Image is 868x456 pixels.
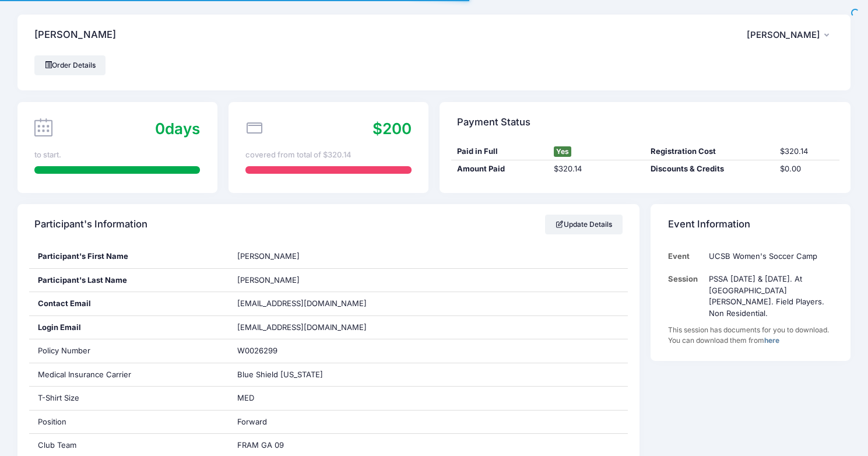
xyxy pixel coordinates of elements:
[34,19,116,52] h4: [PERSON_NAME]
[237,370,323,379] span: Blue Shield [US_STATE]
[29,363,229,387] div: Medical Insurance Carrier
[237,440,284,450] span: FRAM GA 09
[29,316,229,339] div: Login Email
[29,411,229,434] div: Position
[703,245,833,268] td: UCSB Women's Soccer Camp
[237,393,254,402] span: MED
[155,120,165,138] span: 0
[764,336,779,345] a: here
[237,251,300,261] span: [PERSON_NAME]
[372,120,412,138] span: $200
[34,208,147,241] h4: Participant's Information
[554,146,571,157] span: Yes
[237,346,277,355] span: W0026299
[668,245,704,268] td: Event
[645,146,775,157] div: Registration Cost
[775,163,839,175] div: $0.00
[237,322,383,334] span: [EMAIL_ADDRESS][DOMAIN_NAME]
[451,163,548,175] div: Amount Paid
[668,268,704,325] td: Session
[775,146,839,157] div: $320.14
[237,417,267,426] span: Forward
[34,149,200,161] div: to start.
[548,163,645,175] div: $320.14
[747,30,820,40] span: [PERSON_NAME]
[668,325,834,346] div: This session has documents for you to download. You can download them from
[29,292,229,315] div: Contact Email
[645,163,775,175] div: Discounts & Credits
[668,208,750,241] h4: Event Information
[237,275,300,285] span: [PERSON_NAME]
[29,387,229,410] div: T-Shirt Size
[237,299,367,308] span: [EMAIL_ADDRESS][DOMAIN_NAME]
[29,245,229,268] div: Participant's First Name
[747,22,834,48] button: [PERSON_NAME]
[457,106,530,139] h4: Payment Status
[245,149,411,161] div: covered from total of $320.14
[29,269,229,292] div: Participant's Last Name
[703,268,833,325] td: PSSA [DATE] & [DATE]. At [GEOGRAPHIC_DATA][PERSON_NAME]. Field Players. Non Residential.
[29,339,229,363] div: Policy Number
[155,117,200,140] div: days
[451,146,548,157] div: Paid in Full
[545,215,623,234] a: Update Details
[34,55,106,75] a: Order Details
